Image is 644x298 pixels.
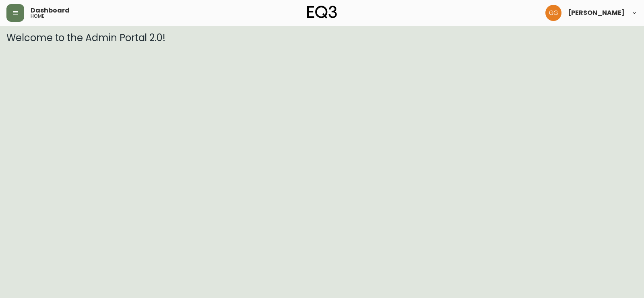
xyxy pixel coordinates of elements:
img: logo [307,6,337,19]
img: dbfc93a9366efef7dcc9a31eef4d00a7 [545,5,561,21]
h3: Welcome to the Admin Portal 2.0! [6,32,638,44]
span: [PERSON_NAME] [568,10,625,16]
h5: home [31,14,44,19]
span: Dashboard [31,7,70,14]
